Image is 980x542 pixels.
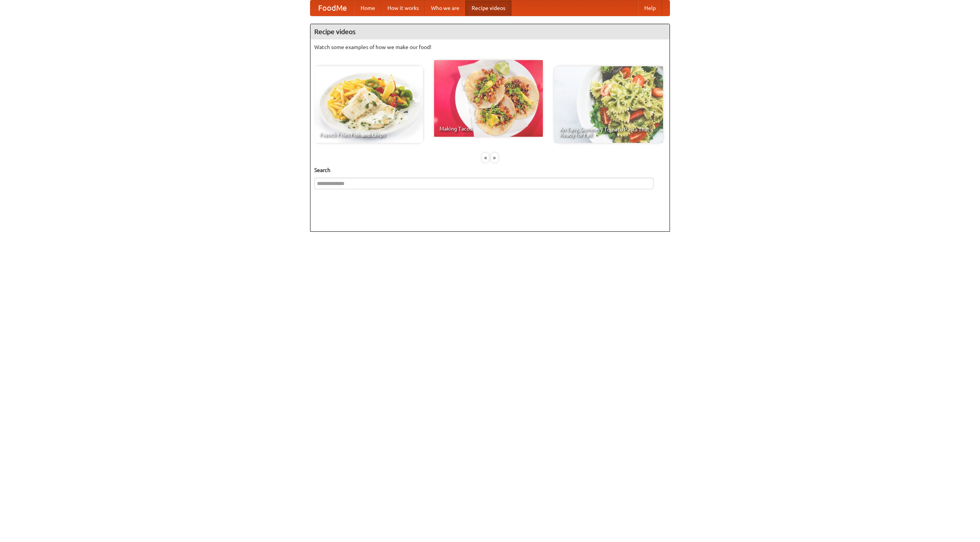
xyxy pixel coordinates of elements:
[425,0,465,16] a: Who we are
[354,0,381,16] a: Home
[434,60,543,137] a: Making Tacos
[310,0,354,16] a: FoodMe
[381,0,425,16] a: How it works
[465,0,511,16] a: Recipe videos
[439,126,537,131] span: Making Tacos
[314,166,666,174] h5: Search
[482,153,489,162] div: «
[314,66,423,143] a: French Fries Fish and Chips
[320,132,418,138] span: French Fries Fish and Chips
[310,24,670,39] h4: Recipe videos
[314,43,666,51] p: Watch some examples of how we make our food!
[560,127,658,138] span: An Easy, Summery Tomato Pasta That's Ready for Fall
[638,0,662,16] a: Help
[491,153,498,162] div: »
[554,66,663,143] a: An Easy, Summery Tomato Pasta That's Ready for Fall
